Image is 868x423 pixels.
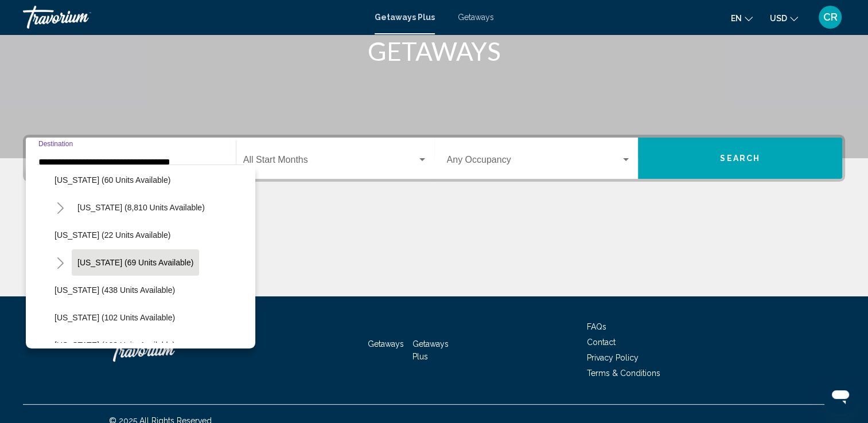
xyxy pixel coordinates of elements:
span: [US_STATE] (22 units available) [55,230,170,240]
button: [US_STATE] (438 units available) [49,277,181,303]
button: Change currency [770,10,798,26]
span: [US_STATE] (8,810 units available) [77,203,205,212]
span: en [731,14,742,23]
a: Getaways Plus [375,13,435,22]
button: [US_STATE] (8,810 units available) [72,194,211,221]
div: Search widget [26,138,842,179]
a: Travorium [23,6,363,29]
span: Search [720,154,760,163]
a: FAQs [587,322,606,331]
a: Contact [587,338,616,347]
a: Getaways [458,13,494,22]
button: User Menu [815,5,845,29]
span: [US_STATE] (438 units available) [55,285,175,295]
h1: SEE THE WORLD WITH TRAVORIUM GETAWAYS [219,6,649,66]
span: [US_STATE] (102 units available) [55,313,175,322]
button: [US_STATE] (102 units available) [49,304,181,331]
span: [US_STATE] (128 units available) [55,340,175,350]
a: Travorium [109,333,224,367]
a: Terms & Conditions [587,369,660,378]
button: Toggle Hawaii (69 units available) [49,251,72,274]
button: [US_STATE] (128 units available) [49,332,181,358]
button: Change language [731,10,753,26]
span: [US_STATE] (69 units available) [77,258,193,267]
button: [US_STATE] (60 units available) [49,167,176,193]
a: Getaways [368,339,404,348]
a: Getaways Plus [412,339,449,361]
button: [US_STATE] (69 units available) [72,249,199,276]
span: CR [823,11,838,23]
span: USD [770,14,787,23]
button: Toggle Florida (8,810 units available) [49,196,72,219]
button: Search [638,138,842,179]
span: [US_STATE] (60 units available) [55,175,170,185]
a: Privacy Policy [587,353,639,362]
button: [US_STATE] (22 units available) [49,222,176,248]
iframe: Button to launch messaging window [822,377,859,414]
